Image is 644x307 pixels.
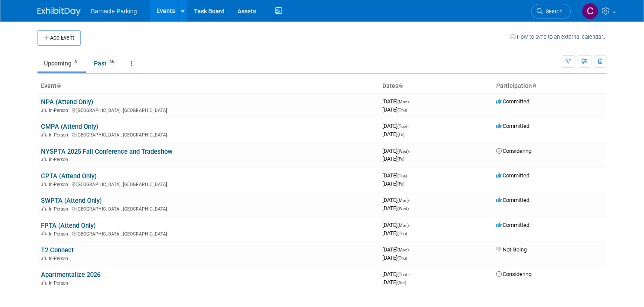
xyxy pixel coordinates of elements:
span: - [410,246,411,253]
span: (Mon) [397,223,409,228]
span: In-Person [49,256,71,261]
span: (Fri) [397,132,404,137]
img: In-Person Event [41,256,47,260]
span: [DATE] [382,172,410,179]
a: Upcoming8 [38,55,86,71]
img: In-Person Event [41,206,47,211]
span: (Sat) [397,280,406,285]
span: In-Person [49,132,71,138]
a: CPTA (Attend Only) [41,172,97,180]
img: In-Person Event [41,182,47,186]
a: SWPTA (Attend Only) [41,197,102,205]
img: ExhibitDay [38,7,81,16]
span: (Fri) [397,182,404,186]
span: (Thu) [397,231,407,236]
a: How to sync to an external calendar... [510,34,606,40]
span: - [410,98,411,105]
img: In-Person Event [41,132,47,136]
img: In-Person Event [41,280,47,285]
a: FPTA (Attend Only) [41,222,96,229]
span: (Mon) [397,198,409,203]
span: - [410,222,411,228]
span: (Thu) [397,272,407,277]
span: (Thu) [397,108,407,112]
span: (Wed) [397,149,409,154]
a: T2 Connect [41,246,74,254]
span: (Wed) [397,206,409,211]
a: Past36 [88,55,123,71]
img: In-Person Event [41,108,47,112]
span: In-Person [49,108,71,113]
a: Sort by Start Date [398,82,403,89]
span: [DATE] [382,106,407,113]
div: [GEOGRAPHIC_DATA], [GEOGRAPHIC_DATA] [41,230,375,237]
span: In-Person [49,157,71,162]
span: (Thu) [397,256,407,260]
span: [DATE] [382,246,411,253]
span: Search [543,8,563,15]
span: Committed [496,98,529,105]
span: - [408,172,410,179]
img: In-Person Event [41,231,47,236]
span: [DATE] [382,222,411,228]
span: (Tue) [397,124,407,129]
div: [GEOGRAPHIC_DATA], [GEOGRAPHIC_DATA] [41,131,375,138]
span: 8 [72,59,79,65]
div: [GEOGRAPHIC_DATA], [GEOGRAPHIC_DATA] [41,205,375,212]
span: In-Person [49,280,71,286]
div: [GEOGRAPHIC_DATA], [GEOGRAPHIC_DATA] [41,106,375,113]
span: (Mon) [397,248,409,252]
span: In-Person [49,182,71,187]
span: Committed [496,172,529,179]
span: - [410,197,411,203]
span: [DATE] [382,205,409,211]
span: (Fri) [397,157,404,161]
span: (Tue) [397,174,407,178]
a: Apartmentalize 2026 [41,271,100,279]
span: (Mon) [397,99,409,104]
span: [DATE] [382,131,404,137]
span: [DATE] [382,148,411,154]
span: [DATE] [382,98,411,105]
a: CMPA (Attend Only) [41,123,98,130]
a: Search [531,4,571,19]
span: Committed [496,197,529,203]
button: Add Event [38,30,81,46]
span: Considering [496,148,531,154]
span: Barnacle Parking [91,8,137,15]
span: [DATE] [382,180,404,187]
a: NYSPTA 2025 Fall Conference and Tradeshow [41,148,172,155]
span: - [408,271,410,277]
span: [DATE] [382,279,406,285]
div: [GEOGRAPHIC_DATA], [GEOGRAPHIC_DATA] [41,180,375,187]
span: Not Going [496,246,527,253]
a: Sort by Participation Type [532,82,536,89]
img: In-Person Event [41,157,47,161]
span: - [410,148,411,154]
span: [DATE] [382,155,404,162]
span: - [408,123,410,129]
span: [DATE] [382,271,410,277]
span: [DATE] [382,230,407,236]
span: Committed [496,222,529,228]
span: In-Person [49,206,71,212]
img: Cara Murray [582,3,598,19]
th: Event [38,79,379,93]
span: In-Person [49,231,71,237]
span: 36 [107,59,116,65]
th: Dates [379,79,493,93]
a: NPA (Attend Only) [41,98,93,106]
span: [DATE] [382,254,407,261]
a: Sort by Event Name [56,82,61,89]
span: [DATE] [382,197,411,203]
span: Considering [496,271,531,277]
th: Participation [493,79,606,93]
span: Committed [496,123,529,129]
span: [DATE] [382,123,410,129]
